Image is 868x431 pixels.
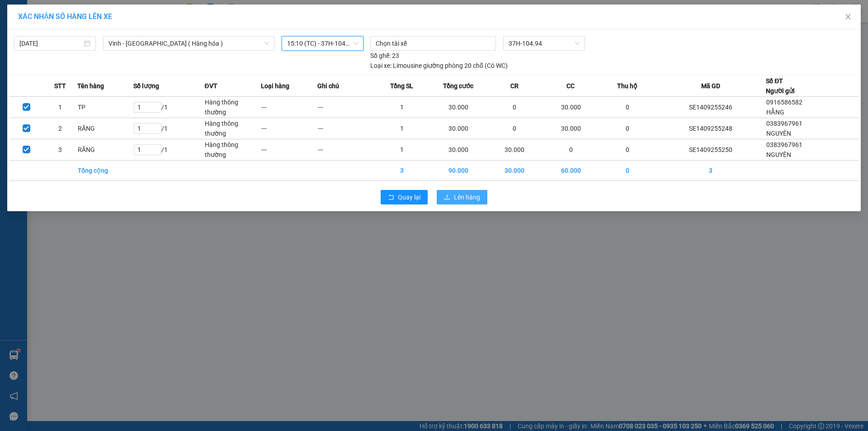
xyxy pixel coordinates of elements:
span: Thu hộ [617,81,637,91]
span: 0383967961 [766,120,802,127]
td: 0 [486,118,543,139]
td: 60.000 [543,161,599,181]
td: Tổng cộng [77,161,134,181]
td: 30.000 [486,161,543,181]
td: 1 [43,97,77,118]
span: down [264,41,269,46]
span: ĐVT [204,81,217,91]
strong: CHUYỂN PHÁT NHANH AN PHÚ QUÝ [18,7,83,37]
td: Hàng thông thường [204,118,261,139]
span: Loại hàng [261,81,289,91]
img: logo [5,49,15,94]
span: rollback [388,194,394,201]
span: upload [444,194,450,201]
span: Số lượng [133,81,159,91]
td: SE1409255250 [656,139,766,161]
td: 0 [486,97,543,118]
td: 3 [43,139,77,161]
td: 30.000 [486,139,543,161]
td: 1 [373,97,430,118]
td: / 1 [133,118,204,139]
span: Loại xe: [370,61,392,71]
span: Tổng cước [443,81,473,91]
td: RĂNG [77,118,134,139]
td: 90.000 [430,161,486,181]
span: HẰNG [766,109,784,116]
td: 30.000 [430,139,486,161]
td: Hàng thông thường [204,97,261,118]
span: NGUYÊN [766,130,791,137]
td: 3 [656,161,766,181]
span: Ghi chú [317,81,339,91]
span: Số ghế: [370,51,391,61]
button: uploadLên hàng [437,190,487,204]
td: --- [317,139,374,161]
button: Close [835,5,861,30]
td: 0 [599,139,656,161]
span: STT [54,81,66,91]
td: RĂNG [77,139,134,161]
td: 0 [599,118,656,139]
span: NGUYÊN [766,151,791,158]
td: 30.000 [430,97,486,118]
td: --- [317,118,374,139]
td: --- [261,118,317,139]
td: / 1 [133,139,204,161]
td: --- [317,97,374,118]
td: / 1 [133,97,204,118]
td: 1 [373,118,430,139]
td: 3 [373,161,430,181]
td: Hàng thông thường [204,139,261,161]
td: SE1409255246 [656,97,766,118]
span: close [844,13,852,20]
td: --- [261,139,317,161]
div: 23 [370,51,399,61]
span: 37H-104.94 [509,37,579,50]
span: Mã GD [701,81,720,91]
td: 0 [599,161,656,181]
td: TP [77,97,134,118]
span: XÁC NHẬN SỐ HÀNG LÊN XE [18,12,112,21]
span: Quay lại [398,192,420,202]
td: 30.000 [543,97,599,118]
span: Lên hàng [454,192,480,202]
td: 0 [599,97,656,118]
span: Tên hàng [77,81,104,91]
span: 15:10 (TC) - 37H-104.94 [287,37,358,50]
td: 30.000 [430,118,486,139]
span: CC [566,81,575,91]
div: Limousine giường phòng 20 chỗ (Có WC) [370,61,508,71]
span: CR [510,81,519,91]
td: 1 [373,139,430,161]
span: [GEOGRAPHIC_DATA], [GEOGRAPHIC_DATA] ↔ [GEOGRAPHIC_DATA] [17,38,84,69]
span: Vinh - Hà Nội ( Hàng hóa ) [108,37,269,50]
td: --- [261,97,317,118]
td: 0 [543,139,599,161]
span: 0383967961 [766,141,802,148]
button: rollbackQuay lại [381,190,428,204]
td: 2 [43,118,77,139]
td: 30.000 [543,118,599,139]
div: Số ĐT Người gửi [766,76,795,96]
input: 14/09/2025 [19,38,82,48]
td: SE1409255248 [656,118,766,139]
span: Tổng SL [390,81,413,91]
span: 0916586582 [766,99,802,106]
